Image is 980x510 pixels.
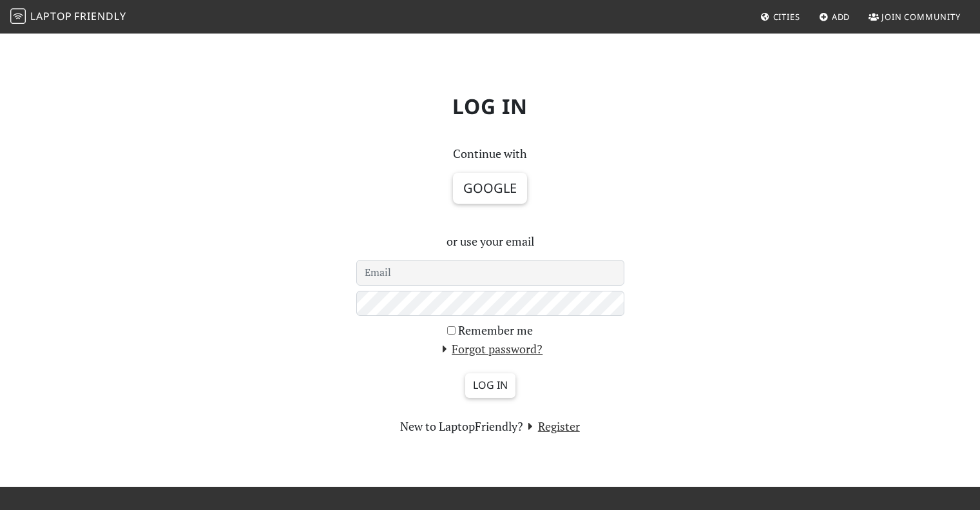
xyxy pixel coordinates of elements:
[74,9,126,23] span: Friendly
[453,173,527,204] button: Google
[832,11,850,23] span: Add
[30,9,72,23] span: Laptop
[773,11,800,23] span: Cities
[65,84,916,129] h1: Log in
[881,11,961,23] span: Join Community
[356,417,624,436] section: New to LaptopFriendly?
[458,321,533,340] label: Remember me
[465,373,515,398] input: Log in
[356,144,624,163] p: Continue with
[755,5,805,28] a: Cities
[437,341,543,357] a: Forgot password?
[356,260,624,286] input: Email
[523,418,580,434] a: Register
[356,232,624,251] p: or use your email
[10,8,26,24] img: LaptopFriendly
[863,5,966,28] a: Join Community
[10,6,126,28] a: LaptopFriendly LaptopFriendly
[814,5,856,28] a: Add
